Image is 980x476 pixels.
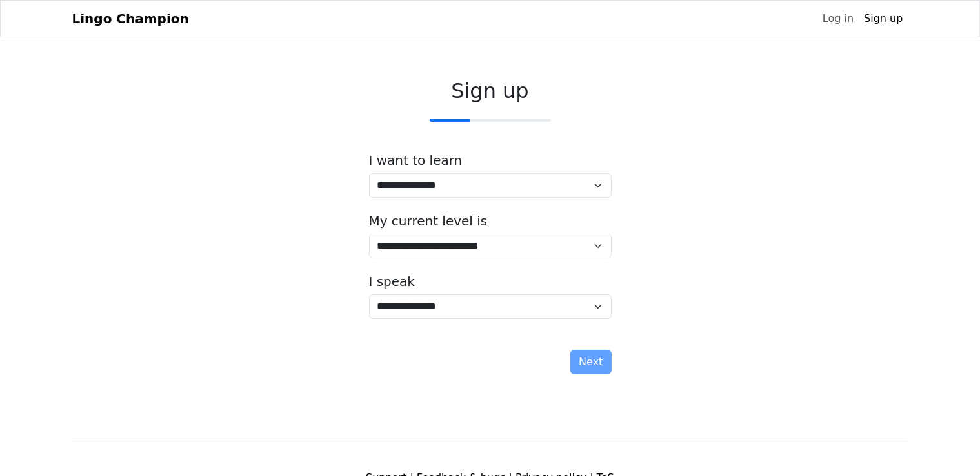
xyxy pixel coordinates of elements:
[369,153,463,168] label: I want to learn
[369,213,488,229] label: My current level is
[369,274,415,289] label: I speak
[817,6,859,32] a: Log in
[72,6,189,32] a: Lingo Champion
[369,79,612,103] h2: Sign up
[859,6,908,32] a: Sign up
